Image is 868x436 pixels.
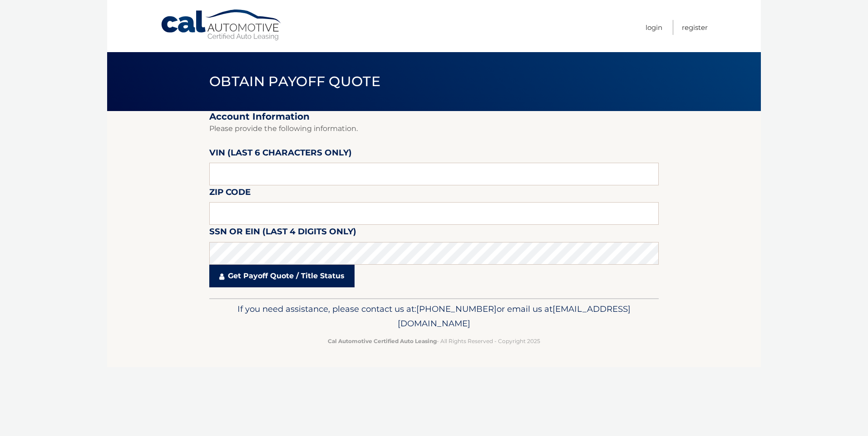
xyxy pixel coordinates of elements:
strong: Cal Automotive Certified Auto Leasing [328,338,437,344]
p: Please provide the following information. [209,122,659,135]
p: - All Rights Reserved - Copyright 2025 [215,336,653,346]
span: Obtain Payoff Quote [209,73,380,90]
span: [PHONE_NUMBER] [416,304,497,314]
p: If you need assistance, please contact us at: or email us at [215,302,653,331]
a: Get Payoff Quote / Title Status [209,265,355,287]
label: VIN (last 6 characters only) [209,146,352,163]
label: Zip Code [209,185,251,202]
label: SSN or EIN (last 4 digits only) [209,225,356,242]
a: Register [682,20,708,35]
a: Login [646,20,662,35]
h2: Account Information [209,111,659,122]
a: Cal Automotive [160,9,283,41]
